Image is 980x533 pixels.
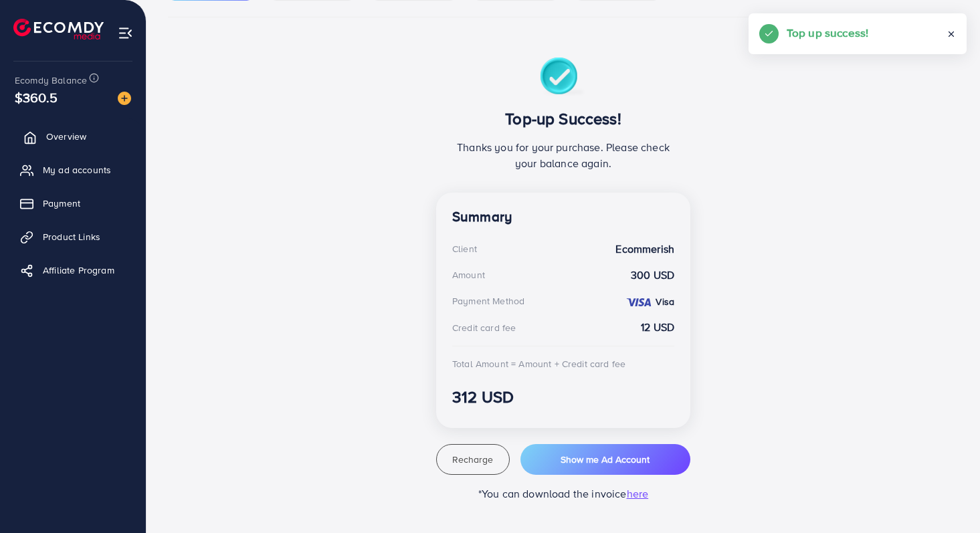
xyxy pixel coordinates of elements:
span: Product Links [43,230,100,243]
strong: Ecommerish [615,241,674,257]
h5: Top up success! [787,24,868,41]
div: Credit card fee [452,321,516,334]
span: Payment [43,197,80,210]
p: Thanks you for your purchase. Please check your balance again. [452,139,674,171]
span: Affiliate Program [43,263,114,277]
span: Recharge [452,453,493,466]
iframe: Chat [923,473,970,523]
span: Overview [46,130,86,143]
img: credit [625,297,652,308]
button: Show me Ad Account [520,444,690,475]
a: My ad accounts [10,156,136,183]
span: Ecomdy Balance [15,74,87,87]
strong: Visa [656,295,674,308]
h3: Top-up Success! [452,109,674,128]
img: menu [118,25,133,41]
img: logo [13,19,104,39]
div: Amount [452,268,485,282]
span: My ad accounts [43,163,111,177]
button: Recharge [436,444,510,475]
a: Overview [10,123,136,150]
span: here [627,486,649,501]
div: Payment Method [452,294,524,308]
h4: Summary [452,209,674,225]
h3: 312 USD [452,387,674,407]
a: Payment [10,190,136,217]
a: Product Links [10,223,136,250]
div: Client [452,242,477,255]
div: Total Amount = Amount + Credit card fee [452,357,625,370]
span: Show me Ad Account [561,453,650,466]
span: $360.5 [15,88,58,107]
img: success [540,58,587,98]
strong: 300 USD [631,268,674,283]
a: Affiliate Program [10,257,136,284]
img: image [118,92,131,105]
strong: 12 USD [641,320,674,335]
p: *You can download the invoice [436,486,690,502]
